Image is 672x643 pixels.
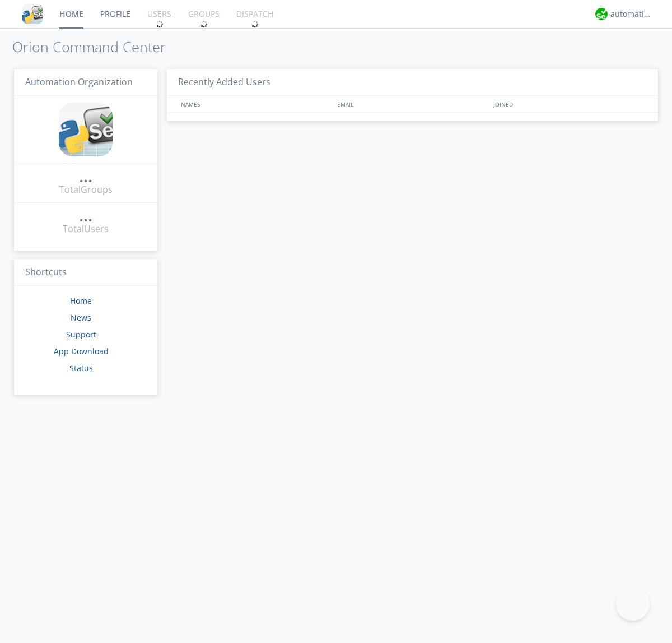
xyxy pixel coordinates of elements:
[69,363,93,373] a: Status
[59,103,113,156] img: cddb5a64eb264b2086981ab96f4c1ba7
[14,259,157,286] h3: Shortcuts
[25,76,133,88] span: Automation Organization
[79,170,92,183] a: ...
[79,170,92,182] div: ...
[178,96,332,112] div: NAMES
[200,20,208,28] img: spin.svg
[71,312,91,323] a: News
[491,96,647,112] div: JOINED
[63,223,109,235] div: Total Users
[79,210,92,223] a: ...
[156,20,164,28] img: spin.svg
[251,20,259,28] img: spin.svg
[70,295,92,306] a: Home
[22,4,43,24] img: cddb5a64eb264b2086981ab96f4c1ba7
[54,346,109,357] a: App Download
[167,69,658,96] h3: Recently Added Users
[59,183,113,196] div: Total Groups
[595,8,608,20] img: d2d01cd9b4174d08988066c6d424eccd
[334,96,491,112] div: EMAIL
[610,8,652,20] div: automation+atlas
[79,210,92,221] div: ...
[66,329,96,340] a: Support
[616,587,650,621] iframe: Toggle Customer Support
